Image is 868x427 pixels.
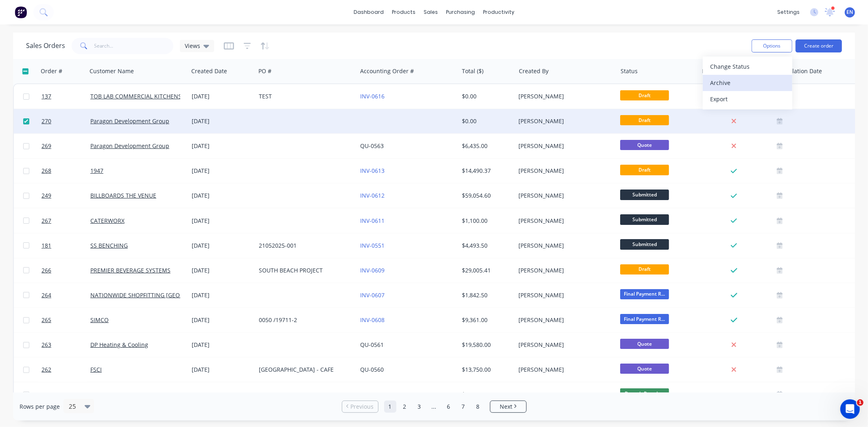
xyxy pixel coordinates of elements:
[462,316,510,324] div: $9,361.00
[42,283,90,307] a: 264
[192,142,252,150] div: [DATE]
[339,401,530,413] ul: Pagination
[703,59,792,75] button: Change Status
[840,399,860,419] iframe: Intercom live chat
[90,390,125,398] a: CATERWORX
[15,6,27,18] img: Factory
[192,316,252,324] div: [DATE]
[620,140,669,150] span: Quote
[462,242,510,250] div: $4,493.50
[42,209,90,233] a: 267
[350,403,374,411] span: Previous
[90,67,134,75] div: Customer Name
[42,117,51,125] span: 270
[710,61,785,72] div: Change Status
[90,242,128,249] a: SS BENCHING
[620,388,669,399] span: Deposit Recvd -...
[620,339,669,349] span: Quote
[361,142,384,150] a: QU-0563
[90,217,125,224] a: CATERWORX
[702,67,739,75] div: Invoice status
[191,67,227,75] div: Created Date
[42,390,51,399] span: 259
[41,67,62,75] div: Order #
[462,142,510,150] div: $6,435.00
[42,382,90,407] a: 259
[462,390,510,399] div: $3,520.00
[361,242,385,249] a: INV-0551
[462,192,510,200] div: $59,054.60
[462,167,510,175] div: $14,490.37
[259,242,349,250] div: 21052025-001
[259,390,349,399] div: PO 0368 MILDURA
[443,401,455,413] a: Page 6
[42,167,51,175] span: 268
[462,117,510,125] div: $0.00
[258,67,271,75] div: PO #
[259,316,349,324] div: 0050 /19711-2
[42,291,51,299] span: 264
[360,67,414,75] div: Accounting Order #
[519,291,609,299] div: [PERSON_NAME]
[42,308,90,332] a: 265
[462,266,510,274] div: $29,005.41
[259,266,349,274] div: SOUTH BEACH PROJECT
[42,159,90,183] a: 268
[192,217,252,225] div: [DATE]
[399,401,411,413] a: Page 2
[519,217,609,225] div: [PERSON_NAME]
[519,390,609,399] div: [PERSON_NAME]
[42,266,51,274] span: 266
[342,403,378,411] a: Previous page
[42,92,51,100] span: 137
[42,366,51,374] span: 262
[847,9,853,16] span: EN
[777,67,822,75] div: Installation Date
[361,192,385,199] a: INV-0612
[42,109,90,133] a: 270
[620,214,669,224] span: Submitted
[620,90,669,100] span: Draft
[462,341,510,349] div: $19,580.00
[192,242,252,250] div: [DATE]
[361,217,385,224] a: INV-0611
[620,190,669,200] span: Submitted
[192,366,252,374] div: [DATE]
[773,6,804,18] div: settings
[42,357,90,382] a: 262
[90,266,171,274] a: PREMIER BEVERAGE SYSTEMS
[20,403,60,411] span: Rows per page
[42,233,90,258] a: 181
[192,390,252,399] div: [DATE]
[90,291,222,299] a: NATIONWIDE SHOPFITTING [GEOGRAPHIC_DATA]
[90,341,148,349] a: DP Heating & Cooling
[42,134,90,158] a: 269
[420,6,442,18] div: sales
[192,167,252,175] div: [DATE]
[428,401,440,413] a: Jump forward
[192,92,252,100] div: [DATE]
[519,192,609,200] div: [PERSON_NAME]
[361,390,385,398] a: INV-0605
[519,167,609,175] div: [PERSON_NAME]
[621,67,638,75] div: Status
[361,366,384,373] a: QU-0560
[462,217,510,225] div: $1,100.00
[620,364,669,374] span: Quote
[490,403,526,411] a: Next page
[620,264,669,274] span: Draft
[361,316,385,324] a: INV-0608
[479,6,518,18] div: productivity
[620,239,669,249] span: Submitted
[620,314,669,324] span: Final Payment R...
[361,341,384,349] a: QU-0561
[519,92,609,100] div: [PERSON_NAME]
[192,291,252,299] div: [DATE]
[796,39,842,52] button: Create order
[361,291,385,299] a: INV-0607
[185,41,200,50] span: Views
[361,266,385,274] a: INV-0609
[42,316,51,324] span: 265
[519,316,609,324] div: [PERSON_NAME]
[519,117,609,125] div: [PERSON_NAME]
